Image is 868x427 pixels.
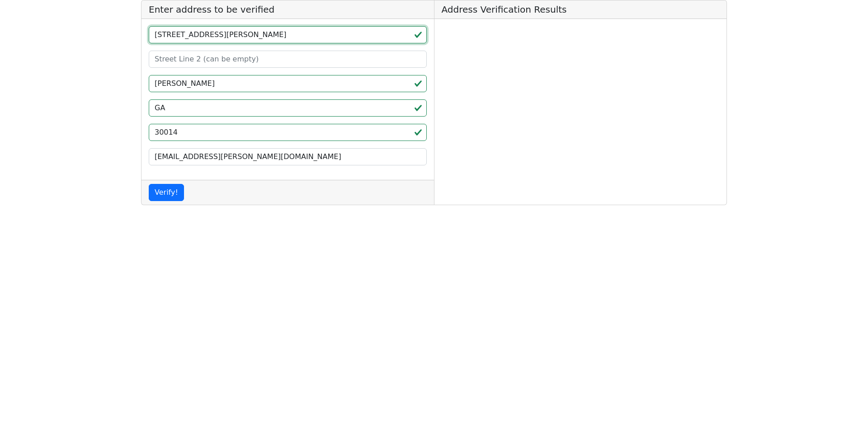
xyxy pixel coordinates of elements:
[434,0,727,19] h5: Address Verification Results
[149,148,427,165] input: Your Email
[149,51,427,68] input: Street Line 2 (can be empty)
[149,75,427,92] input: City
[149,124,427,141] input: ZIP code 5 or 5+4
[149,26,427,43] input: Street Line 1
[142,0,434,19] h5: Enter address to be verified
[149,184,184,201] button: Verify!
[149,99,427,117] input: 2-Letter State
